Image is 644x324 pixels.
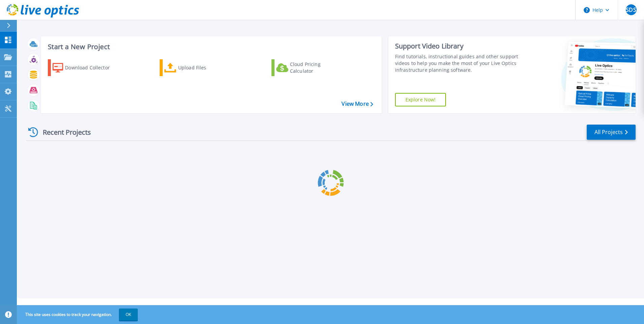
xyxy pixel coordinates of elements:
[119,309,138,321] button: OK
[587,125,636,140] a: All Projects
[395,42,521,51] div: Support Video Library
[395,93,446,106] a: Explore Now!
[290,61,344,74] div: Cloud Pricing Calculator
[26,124,100,140] div: Recent Projects
[48,59,123,76] a: Download Collector
[19,309,138,321] span: This site uses cookies to track your navigation.
[178,61,232,74] div: Upload Files
[342,101,373,107] a: View More
[395,53,521,73] div: Find tutorials, instructional guides and other support videos to help you make the most of your L...
[271,59,347,76] a: Cloud Pricing Calculator
[160,59,235,76] a: Upload Files
[48,43,373,51] h3: Start a New Project
[626,7,636,12] span: SDS
[65,61,119,74] div: Download Collector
